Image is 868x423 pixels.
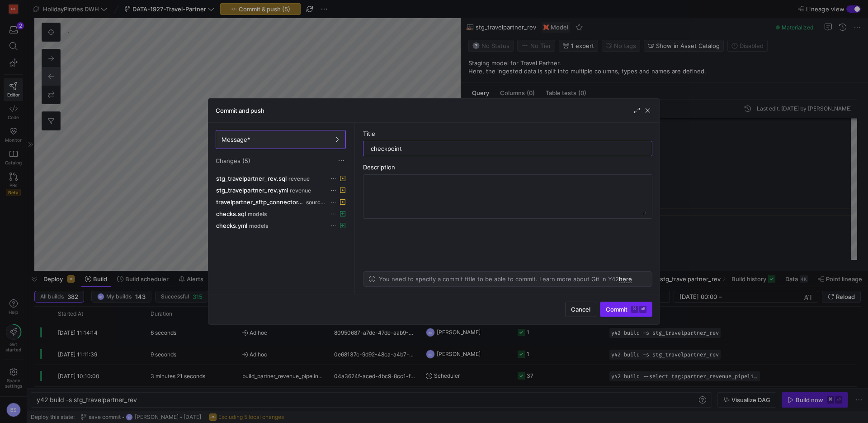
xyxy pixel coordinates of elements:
span: revenue [288,176,310,182]
button: stg_travelpartner_rev.ymlrevenue [214,184,348,196]
button: Commit⌘⏎ [600,302,652,317]
button: stg_travelpartner_rev.sqlrevenue [214,173,348,184]
button: Cancel [565,302,596,317]
span: models [249,223,268,229]
button: travelpartner_sftp_connector.ymlsources [214,196,348,208]
span: Message* [222,136,250,143]
span: stg_travelpartner_rev.sql [216,175,287,182]
div: Description [363,163,652,171]
kbd: ⏎ [639,306,646,313]
kbd: ⌘ [631,306,638,313]
p: You need to specify a commit title to be able to commit. Learn more about Git in Y42 [379,275,632,283]
span: Changes (5) [216,157,250,164]
span: Title [363,130,375,137]
span: Commit [606,306,646,313]
span: Cancel [571,306,590,313]
span: sources [306,199,325,206]
button: Message* [216,130,346,149]
button: checks.ymlmodels [214,220,348,231]
span: models [248,211,267,217]
a: here [619,275,632,283]
span: checks.sql [216,210,246,217]
span: checks.yml [216,222,247,229]
span: revenue [290,187,311,194]
span: travelpartner_sftp_connector.yml [216,198,304,206]
span: stg_travelpartner_rev.yml [216,187,288,194]
h3: Commit and push [216,107,264,114]
button: checks.sqlmodels [214,208,348,220]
